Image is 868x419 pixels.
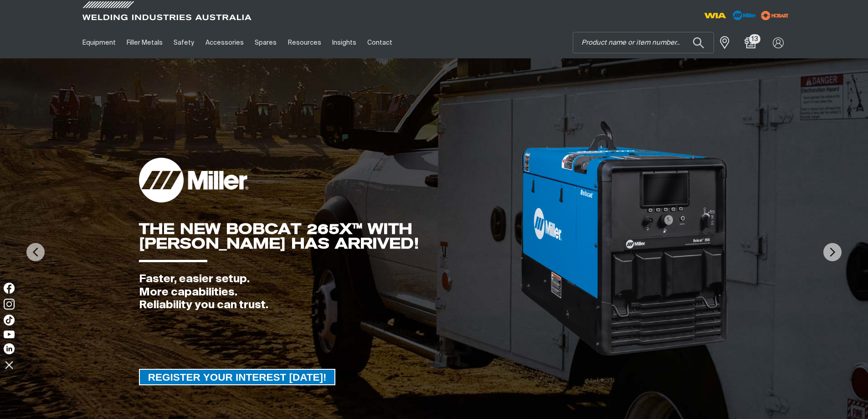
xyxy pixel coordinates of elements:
img: miller [758,9,791,22]
button: Search products [683,32,714,53]
a: Filler Metals [121,27,168,58]
input: Product name or item number... [573,32,714,53]
div: THE NEW BOBCAT 265X™ WITH [PERSON_NAME] HAS ARRIVED! [139,222,519,251]
a: Accessories [200,27,249,58]
img: Facebook [4,283,15,294]
img: hide socials [1,357,17,372]
a: Resources [282,27,326,58]
a: Spares [249,27,282,58]
a: Insights [327,27,362,58]
img: PrevArrow [26,243,45,261]
div: Faster, easier setup. More capabilities. Reliability you can trust. [139,273,519,312]
img: Instagram [4,299,15,310]
nav: Main [77,27,613,58]
img: TikTok [4,315,15,326]
a: Contact [362,27,398,58]
a: REGISTER YOUR INTEREST TODAY! [139,369,336,385]
span: REGISTER YOUR INTEREST [DATE]! [140,369,335,385]
a: Safety [168,27,200,58]
img: NextArrow [823,243,842,261]
img: LinkedIn [4,343,15,354]
a: Equipment [77,27,121,58]
img: YouTube [4,331,15,338]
